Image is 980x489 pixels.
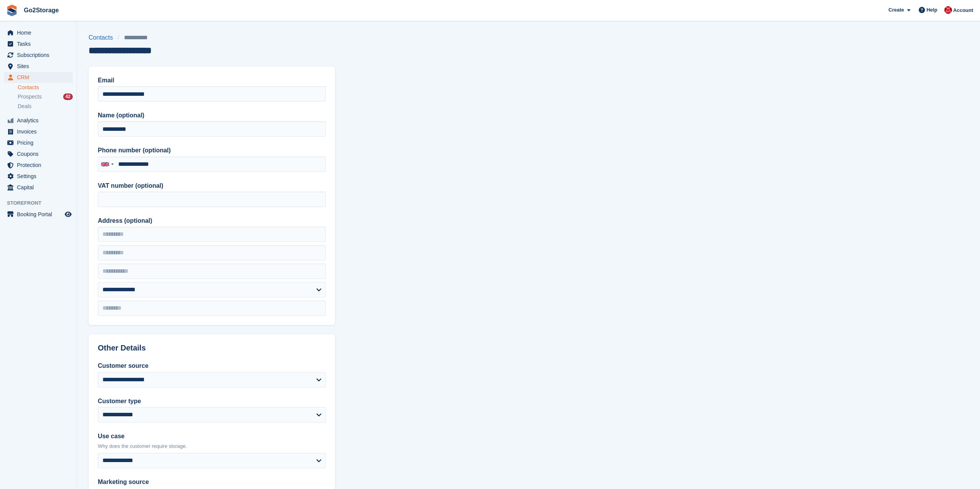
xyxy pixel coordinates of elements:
a: Contacts [89,33,117,42]
span: Invoices [17,126,63,137]
span: Analytics [17,115,63,126]
a: menu [4,115,73,126]
span: Help [926,6,937,14]
span: Booking Portal [17,209,63,220]
a: menu [4,27,73,38]
a: menu [4,149,73,159]
span: CRM [17,72,63,83]
label: Address (optional) [98,216,326,225]
img: stora-icon-8386f47178a22dfd0bd8f6a31ec36ba5ce8667c1dd55bd0f319d3a0aa187defe.svg [6,5,18,16]
label: Phone number (optional) [98,146,326,155]
label: VAT number (optional) [98,181,326,190]
a: menu [4,61,73,72]
span: Sites [17,61,63,72]
a: menu [4,160,73,170]
span: Account [953,7,973,14]
span: Subscriptions [17,50,63,60]
span: Storefront [7,199,77,207]
h2: Other Details [98,344,326,352]
img: James Pearson [944,6,952,14]
label: Email [98,76,326,85]
span: Settings [17,171,63,182]
span: Protection [17,160,63,170]
span: Pricing [17,137,63,148]
span: Prospects [18,93,42,100]
label: Use case [98,432,326,441]
a: Preview store [64,210,73,219]
a: Contacts [18,84,73,91]
a: menu [4,126,73,137]
a: menu [4,171,73,182]
a: Go2Storage [21,4,62,17]
span: Coupons [17,149,63,159]
span: Capital [17,182,63,193]
span: Tasks [17,38,63,49]
a: Deals [18,102,73,110]
a: Prospects 42 [18,93,73,101]
span: Create [888,6,904,14]
span: Deals [18,103,32,110]
label: Marketing source [98,477,326,487]
nav: breadcrumbs [89,33,152,42]
div: 42 [63,93,73,100]
a: menu [4,38,73,49]
a: menu [4,72,73,83]
a: menu [4,50,73,60]
a: menu [4,209,73,220]
p: Why does the customer require storage. [98,442,326,450]
a: menu [4,182,73,193]
label: Name (optional) [98,111,326,120]
label: Customer source [98,361,326,371]
a: menu [4,137,73,148]
label: Customer type [98,397,326,406]
div: United Kingdom: +44 [98,157,116,172]
span: Home [17,27,63,38]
